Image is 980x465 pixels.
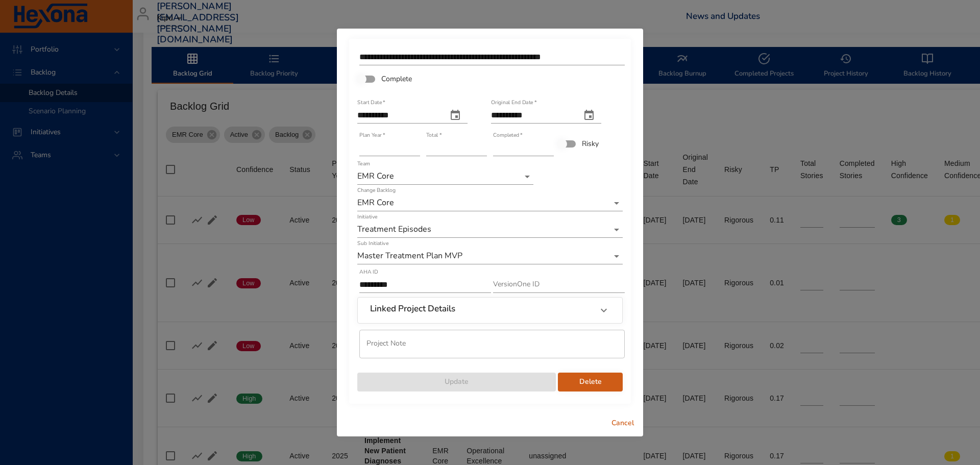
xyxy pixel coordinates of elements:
h6: Linked Project Details [370,304,455,314]
span: Risky [582,138,599,149]
label: Sub Initiative [357,240,388,246]
span: Complete [381,74,412,84]
label: AHA ID [359,269,378,275]
label: Start Date [357,100,385,105]
div: EMR Core [357,195,623,211]
label: Original End Date [491,100,536,105]
button: Cancel [606,414,639,433]
div: Linked Project Details [358,298,622,323]
label: Plan Year [359,132,385,138]
button: original end date [577,103,601,128]
button: Delete [558,373,623,391]
div: EMR Core [357,168,533,185]
div: Treatment Episodes [357,222,623,238]
button: start date [443,103,468,128]
label: Completed [493,132,523,138]
label: Team [357,161,370,166]
label: Change Backlog [357,187,396,193]
div: Master Treatment Plan MVP [357,248,623,264]
label: Initiative [357,214,377,219]
span: Cancel [610,417,635,430]
label: Total [426,132,442,138]
span: Delete [566,376,615,388]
